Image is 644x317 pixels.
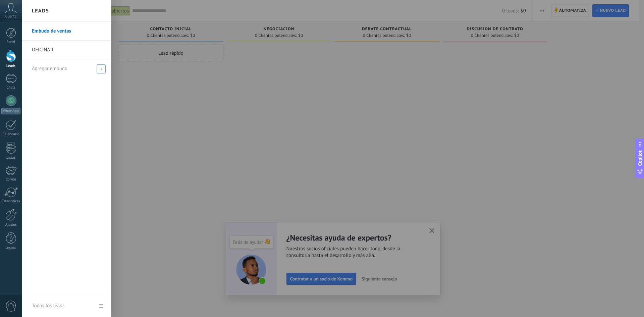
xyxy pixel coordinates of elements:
[1,132,21,137] div: Calendario
[22,295,111,317] a: Todos los leads
[1,246,21,251] div: Ayuda
[32,41,104,59] a: OFICINA 1
[1,199,21,204] div: Estadísticas
[32,65,67,72] span: Agregar embudo
[1,177,21,182] div: Correo
[1,40,21,44] div: Panel
[637,150,643,166] span: Copilot
[32,297,64,315] div: Todos los leads
[1,108,20,114] div: WhatsApp
[1,156,21,160] div: Listas
[1,86,21,90] div: Chats
[32,22,104,41] a: Embudo de ventas
[5,14,16,19] span: Cuenta
[1,223,21,227] div: Ajustes
[97,64,106,73] span: Agregar embudo
[32,0,49,21] h2: Leads
[1,64,21,68] div: Leads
